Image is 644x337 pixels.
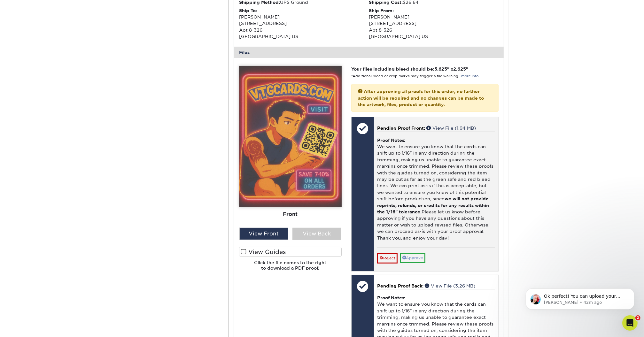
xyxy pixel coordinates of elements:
[292,228,341,240] div: View Back
[239,8,257,13] strong: Ship To:
[400,253,425,263] a: Approve
[369,8,394,13] strong: Ship From:
[377,138,406,143] strong: Proof Notes:
[377,126,425,131] span: Pending Proof Front:
[358,89,484,107] strong: After approving all proofs for this order, no further action will be required and no changes can ...
[635,315,640,320] span: 2
[454,66,466,72] span: 2.625
[369,7,499,40] div: [PERSON_NAME] [STREET_ADDRESS] Apt 8-326 [GEOGRAPHIC_DATA] US
[462,74,479,78] a: more info
[239,260,342,276] h6: Click the file names to the right to download a PDF proof.
[239,207,342,221] div: Front
[234,47,504,58] div: Files
[425,283,476,288] a: View File (3.26 MB)
[239,247,342,257] label: View Guides
[377,132,495,248] div: We want to ensure you know that the cards can shift up to 1/16" in any direction during the trimm...
[435,66,447,72] span: 3.625
[351,66,469,72] strong: Your files including bleed should be: " x "
[377,283,424,288] span: Pending Proof Back:
[427,126,476,131] a: View File (1.94 MB)
[351,74,479,78] small: *Additional bleed or crop marks may trigger a file warning –
[516,275,644,320] iframe: Intercom notifications message
[377,295,406,300] strong: Proof Notes:
[239,228,288,240] div: View Front
[239,7,369,40] div: [PERSON_NAME] [STREET_ADDRESS] Apt 8-326 [GEOGRAPHIC_DATA] US
[377,196,489,214] b: we will not provide reprints, refunds, or credits for any results within the 1/16" tolerance.
[377,253,398,263] a: Reject
[622,315,638,331] iframe: Intercom live chat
